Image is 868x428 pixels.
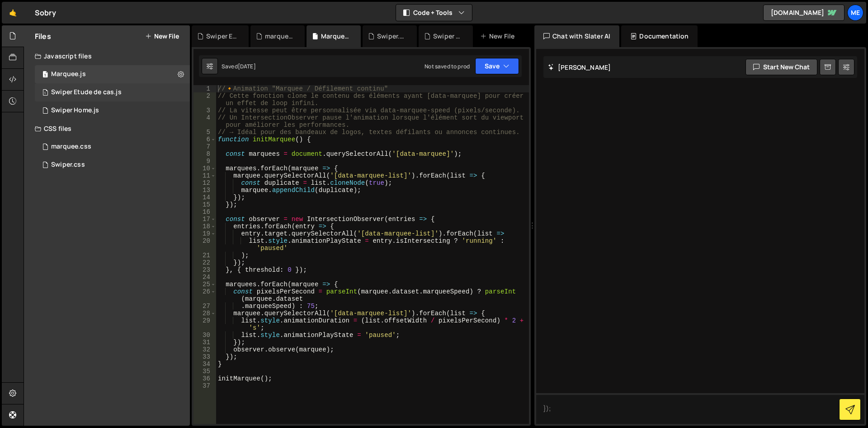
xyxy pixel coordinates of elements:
div: 21 [193,252,216,259]
div: 3 [193,107,216,114]
div: 13 [193,187,216,194]
button: Save [475,58,519,74]
div: Saved [222,63,256,70]
span: 1 [42,72,48,79]
div: 8 [193,150,216,158]
button: Code + Tools [396,5,472,21]
div: 18 [193,223,216,230]
div: 12 [193,179,216,187]
button: New File [145,33,179,40]
div: 17376/48371.js [35,65,190,83]
div: 7 [193,143,216,150]
div: Sobry [35,7,56,18]
span: 1 [42,90,48,97]
div: 17376/48372.css [35,138,190,156]
div: Swiper Home.js [51,106,99,115]
div: [DATE] [238,63,256,70]
a: [DOMAIN_NAME] [763,5,844,21]
div: 28 [193,310,216,317]
div: 16 [193,208,216,216]
h2: [PERSON_NAME] [548,63,611,72]
div: 10 [193,165,216,172]
div: 32 [193,346,216,353]
div: Chat with Slater AI [534,25,619,47]
div: 29 [193,317,216,332]
button: Start new chat [745,59,817,75]
div: 37 [193,382,216,390]
div: 19 [193,230,216,237]
div: Swiper Etude de cas.js [206,32,238,41]
div: 4 [193,114,216,129]
div: Swiper Home.js [35,101,190,120]
div: 22 [193,259,216,266]
div: 9 [193,158,216,165]
div: Marquee.js [321,32,350,41]
div: 24 [193,274,216,281]
div: 17 [193,216,216,223]
div: 14 [193,194,216,201]
div: CSS files [24,120,190,138]
div: marquee.css [265,32,294,41]
div: 33 [193,353,216,361]
div: 17376/48458.js [35,83,190,101]
div: Javascript files [24,47,190,65]
div: 27 [193,303,216,310]
h2: Files [35,31,51,41]
div: 25 [193,281,216,288]
div: marquee.css [51,143,91,151]
div: 26 [193,288,216,303]
div: 15 [193,201,216,208]
div: Swiper Home.js [433,32,462,41]
div: 11 [193,172,216,179]
div: 23 [193,266,216,274]
div: Marquee.js [51,70,86,78]
div: Swiper.css [377,32,406,41]
div: 36 [193,375,216,382]
div: 2 [193,92,216,107]
div: Swiper Etude de cas.js [51,88,122,96]
div: 6 [193,136,216,143]
div: Swiper.css [51,161,85,169]
div: 31 [193,339,216,346]
div: 17376/48386.css [35,156,190,174]
div: Not saved to prod [425,63,470,70]
div: 34 [193,361,216,368]
div: 5 [193,129,216,136]
div: 20 [193,237,216,252]
a: 🤙 [2,2,24,24]
div: 1 [193,85,216,92]
div: 35 [193,368,216,375]
div: 30 [193,332,216,339]
a: Me [847,5,863,21]
div: New File [480,32,518,41]
div: Documentation [621,25,698,47]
